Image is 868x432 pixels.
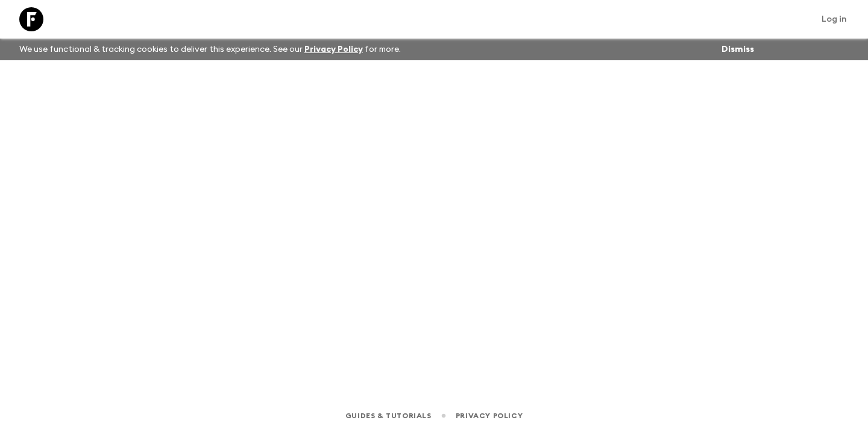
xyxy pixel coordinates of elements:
p: We use functional & tracking cookies to deliver this experience. See our for more. [14,39,406,60]
a: Guides & Tutorials [345,409,432,422]
a: Privacy Policy [456,409,523,422]
a: Log in [815,11,854,28]
a: Privacy Policy [304,45,363,54]
button: Dismiss [719,41,757,58]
